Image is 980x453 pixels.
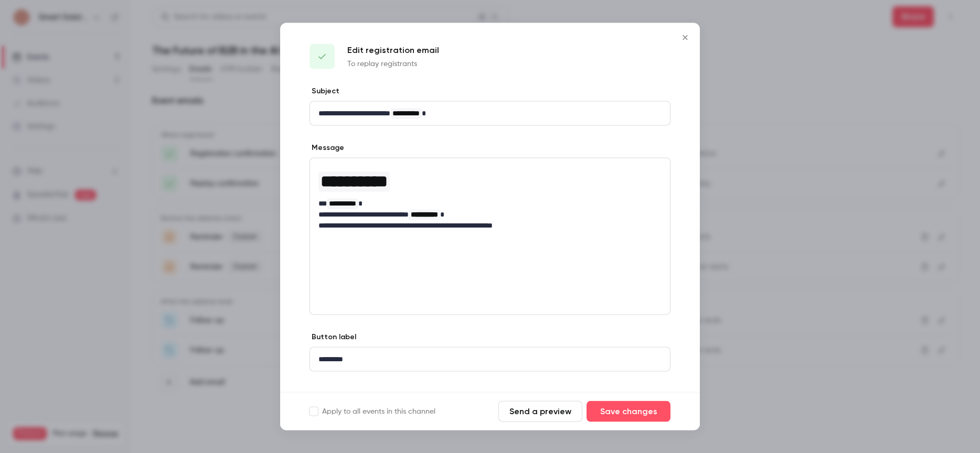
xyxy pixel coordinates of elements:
[310,86,339,96] label: Subject
[587,401,670,422] button: Save changes
[310,143,344,153] label: Message
[675,27,696,48] button: Close
[347,59,439,69] p: To replay registrants
[310,158,670,238] div: editor
[347,44,439,57] p: Edit registration email
[310,102,670,125] div: editor
[310,406,435,417] label: Apply to all events in this channel
[310,348,670,371] div: editor
[310,332,356,342] label: Button label
[498,401,582,422] button: Send a preview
